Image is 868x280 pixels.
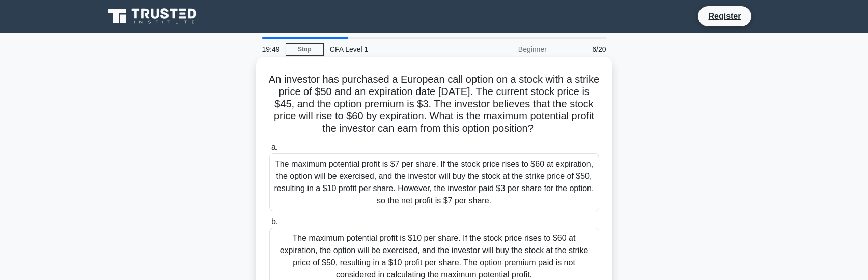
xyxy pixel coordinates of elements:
a: Register [702,10,747,22]
div: Beginner [464,39,553,59]
div: 19:49 [256,39,286,59]
a: Stop [286,43,324,56]
div: CFA Level 1 [324,39,464,59]
div: 6/20 [553,39,612,59]
span: a. [271,143,278,151]
h5: An investor has purchased a European call option on a stock with a strike price of $50 and an exp... [268,73,600,135]
span: b. [271,217,278,226]
div: The maximum potential profit is $7 per share. If the stock price rises to $60 at expiration, the ... [269,153,599,211]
